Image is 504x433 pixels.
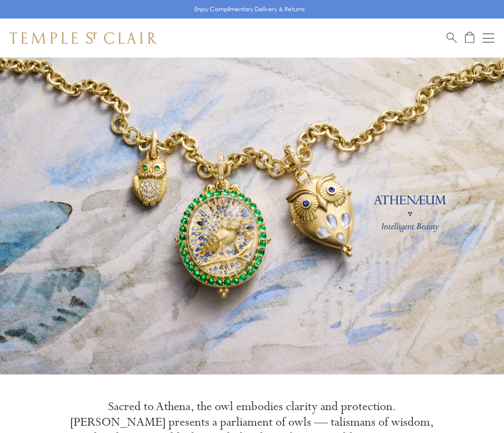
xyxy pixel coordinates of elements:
button: Open navigation [483,32,494,44]
p: Enjoy Complimentary Delivery & Returns [194,4,305,14]
img: Temple St. Clair [10,32,157,44]
a: Search [447,32,457,44]
a: Open Shopping Bag [465,32,474,44]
